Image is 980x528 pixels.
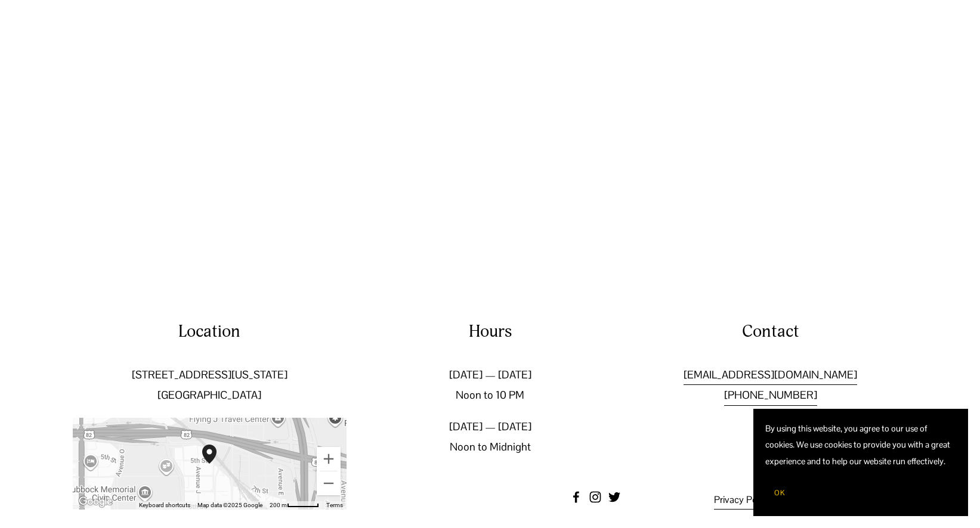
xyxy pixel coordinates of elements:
[774,488,785,498] span: OK
[197,502,262,508] span: Map data ©2025 Google
[714,491,771,510] a: Privacy Policy
[270,502,287,508] span: 200 m
[73,365,347,405] p: [STREET_ADDRESS][US_STATE] [GEOGRAPHIC_DATA]
[76,494,115,510] img: Google
[608,491,620,503] a: twitter-unauth
[139,501,190,510] button: Keyboard shortcuts
[633,320,907,343] h4: Contact
[570,491,582,503] a: Facebook
[589,491,601,503] a: instagram-unauth
[765,482,794,504] button: OK
[669,491,907,510] p: | |
[353,320,627,343] h4: Hours
[317,447,341,471] button: Zoom in
[684,365,857,385] a: [EMAIL_ADDRESS][DOMAIN_NAME]
[76,494,115,510] a: Open this area in Google Maps (opens a new window)
[73,320,347,343] h4: Location
[753,409,968,516] section: Cookie banner
[317,471,341,495] button: Zoom out
[197,440,236,487] div: Two Docs Brewing Co. 502 Texas Avenue Lubbock, TX, 79401, United States
[353,365,627,405] p: [DATE] — [DATE] Noon to 10 PM
[765,421,956,470] p: By using this website, you agree to our use of cookies. We use cookies to provide you with a grea...
[266,501,323,510] button: Map Scale: 200 m per 50 pixels
[353,417,627,457] p: [DATE] — [DATE] Noon to Midnight
[326,502,343,508] a: Terms
[724,385,817,405] a: [PHONE_NUMBER]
